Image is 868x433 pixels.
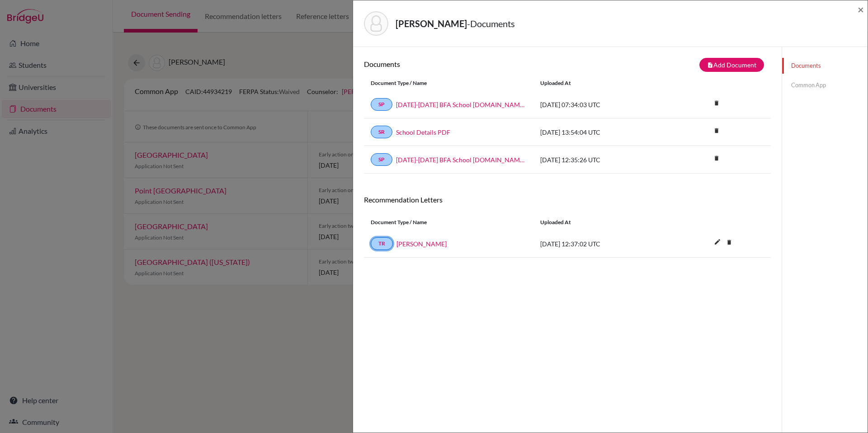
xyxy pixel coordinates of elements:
[533,218,669,226] div: Uploaded at
[396,127,450,137] a: School Details PDF
[364,195,771,204] h6: Recommendation Letters
[533,79,669,87] div: Uploaded at
[371,153,392,166] a: SP
[364,60,567,68] h6: Documents
[540,240,600,248] span: [DATE] 12:37:02 UTC
[699,58,764,72] button: note_addAdd Document
[371,126,392,138] a: SR
[533,100,669,109] div: [DATE] 07:34:03 UTC
[396,18,467,29] strong: [PERSON_NAME]
[396,239,447,249] a: [PERSON_NAME]
[710,124,723,137] i: delete
[722,235,736,249] i: delete
[722,237,736,249] a: delete
[364,218,533,226] div: Document Type / Name
[782,77,868,93] a: Common App
[858,4,864,15] button: Close
[371,237,393,250] a: TR
[467,18,515,29] span: - Documents
[533,155,669,165] div: [DATE] 12:35:26 UTC
[710,235,725,249] i: edit
[710,151,723,165] i: delete
[396,100,527,109] a: [DATE]-[DATE] BFA School [DOMAIN_NAME]_wide
[710,153,723,165] a: delete
[782,58,868,74] a: Documents
[710,125,723,137] a: delete
[710,236,725,249] button: edit
[396,155,527,165] a: [DATE]-[DATE] BFA School [DOMAIN_NAME]_wide
[533,127,669,137] div: [DATE] 13:54:04 UTC
[710,96,723,110] i: delete
[710,98,723,110] a: delete
[858,3,864,16] span: ×
[371,98,392,111] a: SP
[364,79,533,87] div: Document Type / Name
[707,62,713,68] i: note_add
